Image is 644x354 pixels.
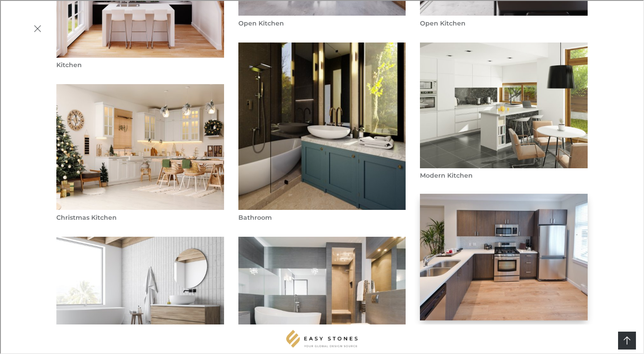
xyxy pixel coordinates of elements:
[237,42,407,211] img: Bathroom
[55,60,223,69] h3: Kitchen
[617,331,635,349] button: Back to top
[237,212,405,222] h3: Bathroom
[419,42,587,179] li: Modern Kitchen
[419,18,587,27] h3: Open Kitchen
[285,328,357,347] a: Visit Easy Stones homepage
[419,322,587,332] h3: Modern Kitchen
[55,83,225,210] img: Christmas Kitchen
[419,194,587,332] li: Modern Kitchen
[55,83,223,221] li: Christmas Kitchen
[237,42,405,222] li: Bathroom
[29,20,45,36] button: Exit visualizer
[237,18,405,27] h3: Open Kitchen
[419,42,588,169] img: Modern Kitchen
[55,212,223,222] h3: Christmas Kitchen
[419,170,587,179] h3: Modern Kitchen
[419,193,588,321] img: Modern Kitchen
